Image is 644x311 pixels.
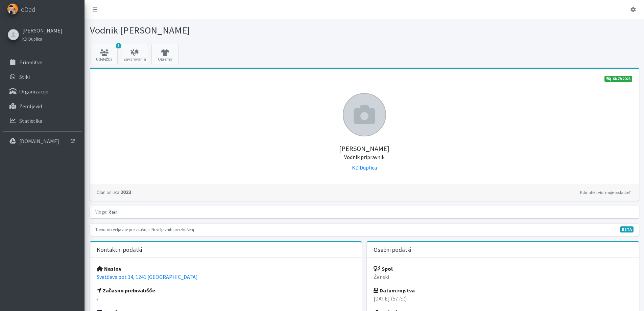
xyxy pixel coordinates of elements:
span: V fazi razvoja [620,226,634,232]
small: Član od leta: [97,190,120,195]
a: Zemljevid [3,99,82,113]
a: Oprema [151,44,178,64]
p: Zemljevid [19,103,42,110]
span: član [108,209,119,215]
p: Stiki [19,73,30,80]
a: [PERSON_NAME] [22,26,63,35]
small: Vloge: [95,209,107,215]
p: Prireditve [19,59,42,66]
strong: Spol [374,265,393,272]
small: Vodnik pripravnik [344,154,384,160]
h3: Osebni podatki [374,246,411,253]
p: [DATE] ( ) [374,294,632,303]
a: 6 Udeležba [91,44,118,64]
h5: [PERSON_NAME] [97,136,632,161]
p: Statistika [19,117,42,124]
p: Ženski [374,273,632,281]
small: KD Duplica [22,36,42,42]
h3: Kontaktni podatki [97,246,142,253]
img: eDedi [7,3,18,15]
span: eDedi [21,4,37,15]
a: KD Duplica [352,164,377,171]
p: [DOMAIN_NAME] [19,138,59,145]
strong: Naslov [97,265,121,272]
a: Stiki [3,70,82,84]
a: Statistika [3,114,82,128]
small: Trenutno veljavne preizkušnje: [95,227,150,232]
a: KNZV2025 [604,76,632,82]
p: / [97,294,355,303]
span: 6 [116,43,121,48]
a: [DOMAIN_NAME] [3,134,82,148]
a: Kdo lahko vidi moje podatke? [578,188,632,197]
strong: Datum rojstva [374,287,415,294]
strong: Začasno prebivališče [97,287,156,294]
em: 57 let [393,295,405,302]
p: Organizacije [19,88,48,95]
strong: 2023 [97,188,131,195]
a: Zavarovanja [121,44,148,64]
a: Prireditve [3,55,82,69]
h1: Vodnik [PERSON_NAME] [90,24,362,36]
a: Organizacije [3,85,82,98]
small: Ni veljavnih preizkušenj [151,227,194,232]
a: Svetčeva pot 14, 1241 [GEOGRAPHIC_DATA] [97,273,198,280]
a: KD Duplica [22,35,63,43]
